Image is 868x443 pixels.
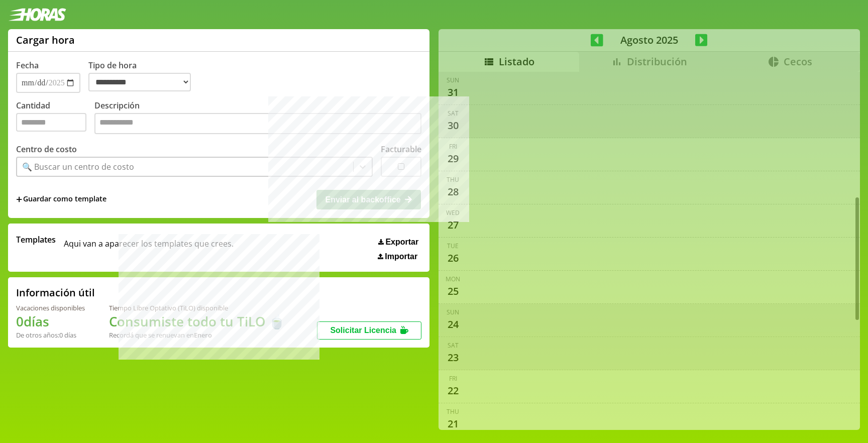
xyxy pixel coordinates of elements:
label: Tipo de hora [88,60,199,93]
button: Exportar [375,237,421,247]
div: Vacaciones disponibles [16,303,85,312]
div: 🔍 Buscar un centro de costo [22,161,134,172]
span: +Guardar como template [16,194,106,205]
span: Templates [16,234,56,245]
h1: 0 días [16,312,85,330]
span: Exportar [385,238,418,247]
span: Aqui van a aparecer los templates que crees. [64,234,234,261]
h1: Consumiste todo tu TiLO 🍵 [109,312,285,330]
span: Solicitar Licencia [330,326,396,335]
label: Descripción [94,100,421,137]
label: Centro de costo [16,144,77,155]
h1: Cargar hora [16,33,75,47]
label: Cantidad [16,100,94,137]
button: Solicitar Licencia [317,321,421,340]
div: De otros años: 0 días [16,330,85,340]
div: Recordá que se renuevan en [109,330,285,340]
div: Tiempo Libre Optativo (TiLO) disponible [109,303,285,312]
label: Facturable [381,144,421,155]
textarea: Descripción [94,113,421,134]
img: logotipo [8,8,66,21]
b: Enero [194,330,212,340]
span: Importar [385,252,417,261]
select: Tipo de hora [88,73,191,91]
input: Cantidad [16,113,86,132]
span: + [16,194,22,205]
h2: Información útil [16,286,95,299]
label: Fecha [16,60,39,71]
